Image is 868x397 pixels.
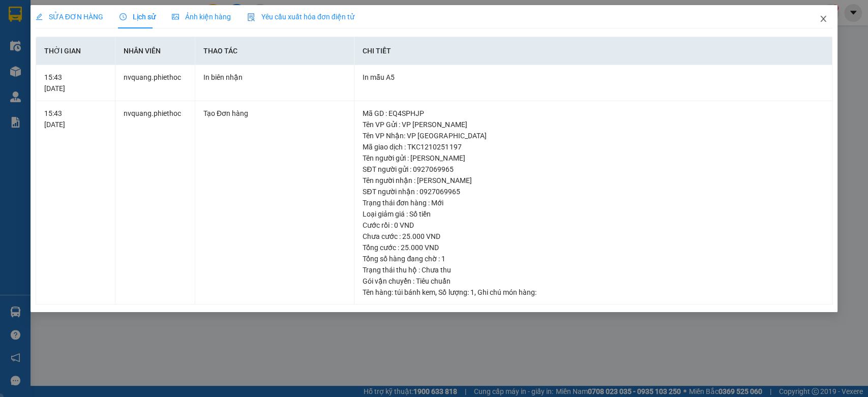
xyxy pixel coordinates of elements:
th: Thao tác [195,37,354,65]
td: nvquang.phiethoc [115,101,195,305]
div: Mã GD : EQ4SPHJP [363,108,824,119]
span: Lịch sử [119,13,156,21]
span: picture [172,13,179,20]
div: Mã giao dịch : TKC1210251197 [363,141,824,152]
span: edit [36,13,43,20]
span: Ảnh kiện hàng [172,13,231,21]
div: Tên VP Gửi : VP [PERSON_NAME] [363,119,824,130]
span: close [819,15,827,23]
span: clock-circle [119,13,127,20]
th: Thời gian [36,37,116,65]
div: Trạng thái đơn hàng : Mới [363,197,824,208]
div: Cước rồi : 0 VND [363,220,824,231]
div: SĐT người nhận : 0927069965 [363,186,824,197]
div: Tạo Đơn hàng [203,108,346,119]
div: Gói vận chuyển : Tiêu chuẩn [363,276,824,287]
div: Tên VP Nhận: VP [GEOGRAPHIC_DATA] [363,130,824,141]
div: Tên người nhận : [PERSON_NAME] [363,175,824,186]
span: Yêu cầu xuất hóa đơn điện tử [247,13,354,21]
th: Chi tiết [354,37,832,65]
div: Tên hàng: , Số lượng: , Ghi chú món hàng: [363,287,824,298]
div: 15:43 [DATE] [44,72,107,94]
span: 1 [470,288,474,296]
th: Nhân viên [115,37,195,65]
div: Tổng số hàng đang chờ : 1 [363,253,824,264]
div: Loại giảm giá : Số tiền [363,208,824,220]
span: túi bánh kem [395,288,435,296]
td: nvquang.phiethoc [115,65,195,101]
div: Trạng thái thu hộ : Chưa thu [363,264,824,276]
div: Chưa cước : 25.000 VND [363,231,824,242]
span: SỬA ĐƠN HÀNG [36,13,103,21]
img: icon [247,13,255,21]
div: Tổng cước : 25.000 VND [363,242,824,253]
div: 15:43 [DATE] [44,108,107,130]
button: Close [809,5,837,34]
div: SĐT người gửi : 0927069965 [363,164,824,175]
div: In mẫu A5 [363,72,824,83]
div: Tên người gửi : [PERSON_NAME] [363,152,824,164]
div: In biên nhận [203,72,346,83]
